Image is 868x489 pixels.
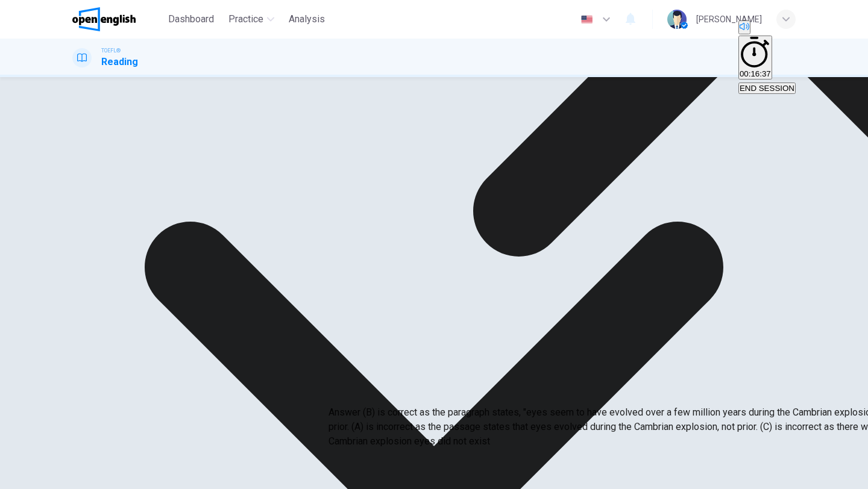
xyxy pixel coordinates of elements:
div: Mute [738,20,796,36]
img: OpenEnglish logo [72,7,136,31]
div: Hide [738,36,796,81]
img: Profile picture [667,10,687,29]
div: [PERSON_NAME] [696,12,762,26]
span: 00:16:37 [740,69,771,78]
span: Analysis [289,12,325,26]
span: TOEFL® [101,46,121,55]
h1: Reading [101,55,138,69]
span: Practice [228,12,263,26]
span: END SESSION [740,84,794,93]
span: Dashboard [168,12,214,26]
img: en [579,15,594,24]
